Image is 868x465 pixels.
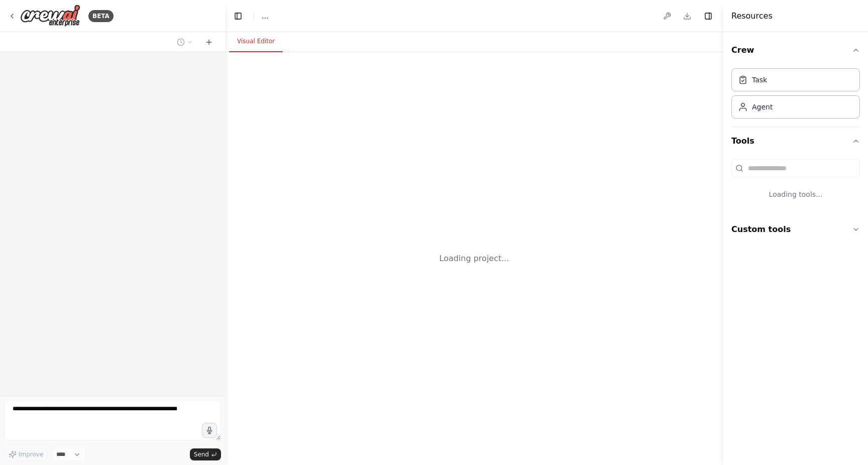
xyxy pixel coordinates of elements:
[731,64,860,127] div: Crew
[231,9,245,23] button: Hide left sidebar
[731,36,860,64] button: Crew
[731,215,860,244] button: Custom tools
[262,11,268,21] span: ...
[194,450,209,458] span: Send
[4,448,48,461] button: Improve
[229,31,283,52] button: Visual Editor
[19,450,43,458] span: Improve
[752,102,773,112] div: Agent
[20,5,80,27] img: Logo
[88,10,114,22] div: BETA
[440,253,509,265] div: Loading project...
[190,448,221,460] button: Send
[701,9,715,23] button: Hide right sidebar
[731,127,860,155] button: Tools
[202,423,217,438] button: Click to speak your automation idea
[731,155,860,215] div: Tools
[731,10,773,22] h4: Resources
[262,11,268,21] nav: breadcrumb
[731,181,860,207] div: Loading tools...
[752,75,767,85] div: Task
[201,36,217,48] button: Start a new chat
[173,36,197,48] button: Switch to previous chat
